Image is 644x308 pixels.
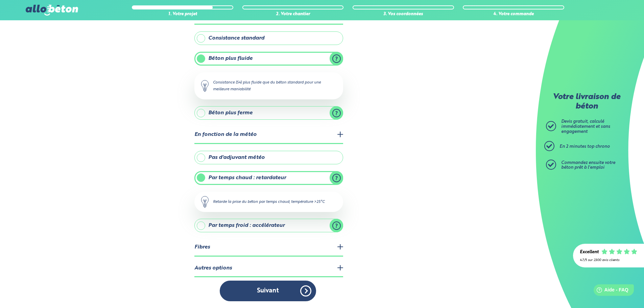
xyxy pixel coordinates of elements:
[194,239,343,256] legend: Fibres
[353,12,454,17] div: 3. Vos coordonnées
[194,126,343,144] legend: En fonction de la météo
[132,12,233,17] div: 1. Votre projet
[194,31,343,45] label: Consistance standard
[194,171,343,185] label: Par temps chaud : retardateur
[548,93,625,111] p: Votre livraison de béton
[194,72,343,99] div: Consistance (S4) plus fluide que du béton standard pour une meilleure maniabilité
[194,52,343,65] label: Béton plus fluide
[584,282,637,301] iframe: Help widget launcher
[194,192,343,212] div: Retarde la prise du béton par temps chaud, température >25°C
[194,151,343,164] label: Pas d'adjuvant météo
[463,12,564,17] div: 4. Votre commande
[559,144,610,149] span: En 2 minutes top chrono
[561,119,610,134] span: Devis gratuit, calculé immédiatement et sans engagement
[561,161,615,170] span: Commandez ensuite votre béton prêt à l'emploi
[580,258,637,262] div: 4.7/5 sur 2300 avis clients
[220,281,316,301] button: Suivant
[194,219,343,232] label: Par temps froid : accélérateur
[194,260,343,277] legend: Autres options
[580,250,599,255] div: Excellent
[242,12,344,17] div: 2. Votre chantier
[194,106,343,120] label: Béton plus ferme
[26,5,78,16] img: allobéton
